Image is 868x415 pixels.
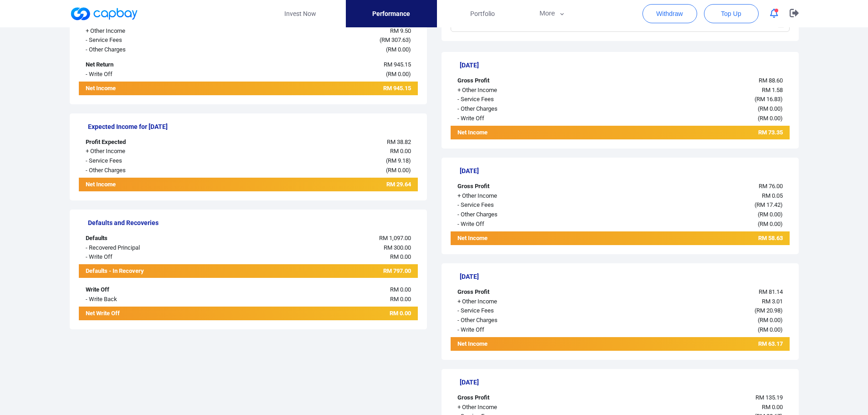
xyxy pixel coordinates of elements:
[79,234,220,243] div: Defaults
[758,235,783,241] span: RM 58.63
[381,36,409,43] span: RM 307.63
[388,167,409,174] span: RM 0.00
[762,404,783,410] span: RM 0.00
[79,138,220,147] div: Profit Expected
[759,288,783,295] span: RM 81.14
[592,104,790,114] div: ( )
[451,191,592,201] div: + Other Income
[390,286,411,293] span: RM 0.00
[220,156,418,166] div: ( )
[384,61,411,68] span: RM 945.15
[762,192,783,199] span: RM 0.05
[79,26,220,36] div: + Other Income
[79,84,220,95] div: Net Income
[451,220,592,229] div: - Write Off
[451,182,592,191] div: Gross Profit
[758,129,783,136] span: RM 73.35
[451,339,592,351] div: Net Income
[592,325,790,335] div: ( )
[451,76,592,86] div: Gross Profit
[592,220,790,229] div: ( )
[759,183,783,190] span: RM 76.00
[220,70,418,79] div: ( )
[642,4,697,23] button: Withdraw
[760,211,781,218] span: RM 0.00
[451,114,592,123] div: - Write Off
[451,104,592,114] div: - Other Charges
[451,403,592,412] div: + Other Income
[390,253,411,260] span: RM 0.00
[759,77,783,84] span: RM 88.60
[79,36,220,45] div: - Service Fees
[383,267,411,274] span: RM 797.00
[760,317,781,323] span: RM 0.00
[756,307,781,314] span: RM 20.98
[592,95,790,104] div: ( )
[756,96,781,102] span: RM 16.83
[451,200,592,210] div: - Service Fees
[762,87,783,93] span: RM 1.58
[451,86,592,95] div: + Other Income
[79,70,220,79] div: - Write Off
[760,220,781,227] span: RM 0.00
[386,181,411,188] span: RM 29.64
[721,9,741,18] span: Top Up
[758,340,783,347] span: RM 63.17
[79,243,220,253] div: - Recovered Principal
[460,167,790,175] h5: [DATE]
[384,244,411,251] span: RM 300.00
[756,201,781,208] span: RM 17.42
[383,85,411,92] span: RM 945.15
[592,306,790,316] div: ( )
[592,200,790,210] div: ( )
[387,138,411,145] span: RM 38.82
[379,235,411,241] span: RM 1,097.00
[451,95,592,104] div: - Service Fees
[79,45,220,55] div: - Other Charges
[79,264,220,278] div: Defaults - In Recovery
[460,378,790,386] h5: [DATE]
[390,296,411,302] span: RM 0.00
[755,394,783,401] span: RM 135.19
[220,36,418,45] div: ( )
[704,4,759,23] button: Top Up
[388,157,409,164] span: RM 9.18
[451,316,592,325] div: - Other Charges
[760,115,781,122] span: RM 0.00
[79,180,220,191] div: Net Income
[79,285,220,295] div: Write Off
[79,156,220,166] div: - Service Fees
[451,128,592,139] div: Net Income
[388,71,409,77] span: RM 0.00
[220,166,418,175] div: ( )
[470,9,495,19] span: Portfolio
[760,105,781,112] span: RM 0.00
[220,45,418,55] div: ( )
[372,9,410,19] span: Performance
[451,306,592,316] div: - Service Fees
[390,310,411,317] span: RM 0.00
[592,114,790,123] div: ( )
[388,46,409,53] span: RM 0.00
[79,252,220,262] div: - Write Off
[79,295,220,304] div: - Write Back
[451,393,592,403] div: Gross Profit
[460,61,790,69] h5: [DATE]
[88,219,418,227] h5: Defaults and Recoveries
[592,316,790,325] div: ( )
[79,307,220,320] div: Net Write Off
[79,166,220,175] div: - Other Charges
[451,234,592,245] div: Net Income
[88,123,418,131] h5: Expected Income for [DATE]
[592,210,790,220] div: ( )
[451,210,592,220] div: - Other Charges
[390,27,411,34] span: RM 9.50
[79,147,220,156] div: + Other Income
[451,297,592,307] div: + Other Income
[390,148,411,154] span: RM 0.00
[451,287,592,297] div: Gross Profit
[612,21,620,28] span: to
[760,326,781,333] span: RM 0.00
[460,272,790,281] h5: [DATE]
[451,325,592,335] div: - Write Off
